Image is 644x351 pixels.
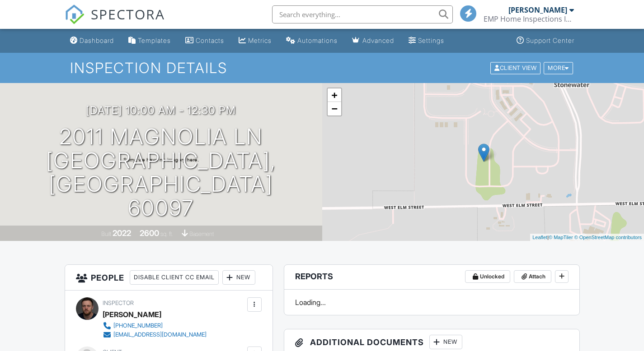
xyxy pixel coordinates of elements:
a: Metrics [235,32,275,49]
div: New [222,270,255,285]
h3: People [65,265,273,291]
span: basement [189,231,214,237]
div: New [429,335,462,349]
div: Metrics [248,37,272,44]
div: [PERSON_NAME] [508,5,567,14]
div: [EMAIL_ADDRESS][DOMAIN_NAME] [113,331,207,338]
a: Support Center [513,32,578,49]
a: Templates [125,32,174,49]
h1: Inspection Details [70,60,573,76]
span: Inspector [103,300,134,306]
a: Advanced [348,32,398,49]
span: sq. ft. [160,231,173,237]
img: The Best Home Inspection Software - Spectora [65,5,85,24]
div: Support Center [526,37,574,44]
a: Settings [405,32,448,49]
a: [PHONE_NUMBER] [103,321,207,330]
a: Zoom out [328,102,341,115]
div: More [544,62,573,74]
div: Disable Client CC Email [130,270,219,285]
input: Search everything... [272,5,453,23]
h1: 2011 Magnolia Ln [GEOGRAPHIC_DATA], [GEOGRAPHIC_DATA] 60097 [14,125,308,220]
div: [PHONE_NUMBER] [113,322,163,329]
div: Dashboard [80,37,114,44]
a: © MapTiler [549,235,573,240]
span: SPECTORA [91,5,165,23]
div: 2600 [140,228,159,238]
div: Templates [138,37,171,44]
div: Contacts [196,37,224,44]
div: 2022 [113,228,131,238]
a: © OpenStreetMap contributors [574,235,642,240]
div: | [530,234,644,241]
div: Advanced [362,37,394,44]
a: Zoom in [328,88,341,102]
a: Dashboard [66,32,118,49]
a: Client View [489,64,543,71]
div: Settings [418,37,444,44]
div: Client View [490,62,541,74]
h3: [DATE] 10:00 am - 12:30 pm [86,104,236,116]
a: SPECTORA [65,12,165,31]
div: EMP Home Inspections Inc. [484,14,574,23]
a: Leaflet [532,235,547,240]
a: [EMAIL_ADDRESS][DOMAIN_NAME] [103,330,207,339]
div: Automations [297,37,338,44]
a: Automations (Basic) [282,32,341,49]
span: Built [101,231,111,237]
div: [PERSON_NAME] [103,308,161,321]
a: Contacts [182,32,228,49]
